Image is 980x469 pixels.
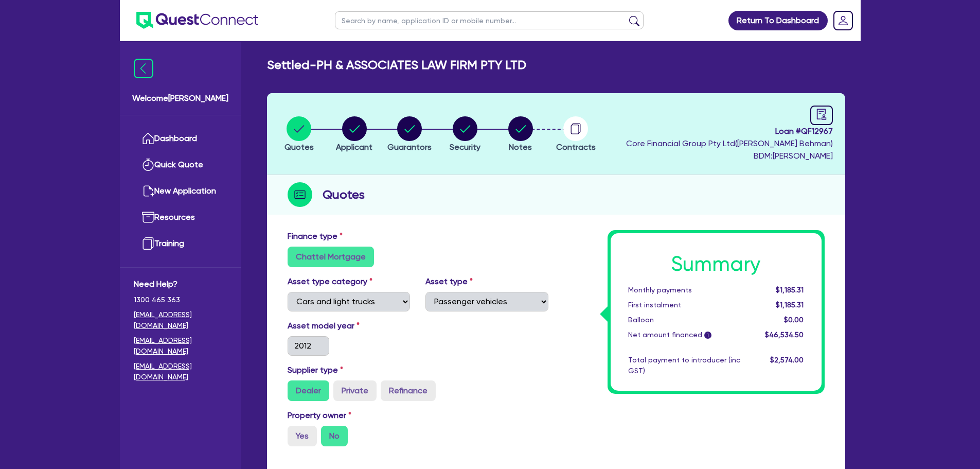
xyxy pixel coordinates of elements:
[776,301,804,309] span: $1,185.31
[336,142,372,152] span: Applicant
[333,380,377,401] label: Private
[449,116,481,154] button: Security
[784,316,804,324] span: $0.00
[134,152,227,178] a: Quick Quote
[132,92,228,105] span: Welcome [PERSON_NAME]
[387,116,432,154] button: Guarantors
[620,355,748,376] div: Total payment to introducer (inc GST)
[288,275,372,288] label: Asset type category
[288,380,329,401] label: Dealer
[142,185,154,197] img: new-application
[134,178,227,204] a: New Application
[280,320,418,332] label: Asset model year
[626,125,833,137] span: Loan # QF12967
[288,182,312,207] img: step-icon
[136,12,258,29] img: quest-connect-logo-blue
[142,159,154,171] img: quick-quote
[626,138,833,148] span: Core Financial Group Pty Ltd ( [PERSON_NAME] Behman )
[381,380,436,401] label: Refinance
[810,106,833,125] a: audit
[620,329,748,340] div: Net amount financed
[284,142,314,152] span: Quotes
[626,150,833,162] span: BDM: [PERSON_NAME]
[335,116,373,154] button: Applicant
[134,278,227,290] span: Need Help?
[387,142,432,152] span: Guarantors
[508,116,533,154] button: Notes
[284,116,314,154] button: Quotes
[134,335,227,357] a: [EMAIL_ADDRESS][DOMAIN_NAME]
[134,126,227,152] a: Dashboard
[267,58,526,73] h2: Settled - PH & ASSOCIATES LAW FIRM PTY LTD
[830,7,857,34] a: Dropdown toggle
[142,237,154,250] img: training
[134,309,227,331] a: [EMAIL_ADDRESS][DOMAIN_NAME]
[620,315,748,325] div: Balloon
[288,426,317,446] label: Yes
[776,286,804,294] span: $1,185.31
[770,356,804,364] span: $2,574.00
[134,204,227,231] a: Resources
[142,211,154,223] img: resources
[425,275,473,288] label: Asset type
[556,116,596,154] button: Contracts
[134,59,153,78] img: icon-menu-close
[335,11,644,29] input: Search by name, application ID or mobile number...
[288,364,343,376] label: Supplier type
[288,230,343,242] label: Finance type
[321,426,348,446] label: No
[704,332,711,339] span: i
[509,142,532,152] span: Notes
[288,247,374,267] label: Chattel Mortgage
[556,142,596,152] span: Contracts
[134,361,227,383] a: [EMAIL_ADDRESS][DOMAIN_NAME]
[134,231,227,257] a: Training
[620,285,748,296] div: Monthly payments
[450,142,480,152] span: Security
[816,109,827,120] span: audit
[288,409,351,422] label: Property owner
[765,331,804,339] span: $46,534.50
[323,185,365,204] h2: Quotes
[620,300,748,310] div: First instalment
[728,11,828,30] a: Return To Dashboard
[628,252,804,276] h1: Summary
[134,294,227,305] span: 1300 465 363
